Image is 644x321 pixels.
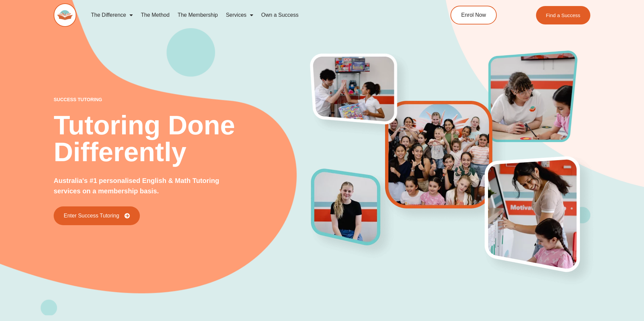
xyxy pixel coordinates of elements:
[54,176,242,196] p: Australia's #1 personalised English & Math Tutoring services on a membership basis.
[529,245,644,321] iframe: Chat Widget
[54,112,311,166] h2: Tutoring Done Differently
[536,6,590,24] a: Find a Success
[54,206,140,225] a: Enter Success Tutoring
[450,6,497,24] a: Enrol Now
[257,7,303,23] a: Own a Success
[137,7,173,23] a: The Method
[173,7,222,23] a: The Membership
[87,7,137,23] a: The Difference
[54,97,311,102] p: success tutoring
[87,7,420,23] nav: Menu
[461,12,486,18] span: Enrol Now
[64,213,119,218] span: Enter Success Tutoring
[546,13,580,18] span: Find a Success
[222,7,257,23] a: Services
